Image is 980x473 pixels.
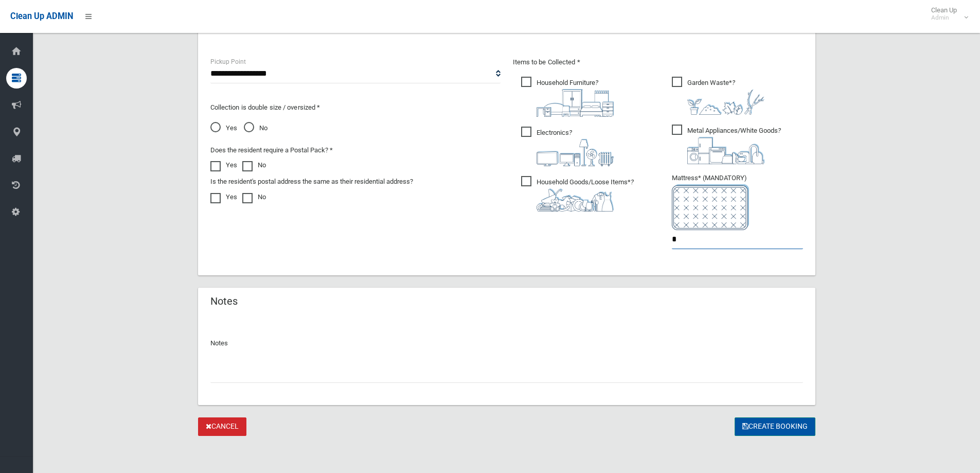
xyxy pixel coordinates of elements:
[521,127,614,166] span: Electronics
[242,159,266,171] label: No
[198,291,250,311] header: Notes
[926,6,967,22] span: Clean Up
[687,89,764,115] img: 4fd8a5c772b2c999c83690221e5242e0.png
[10,11,73,21] span: Clean Up ADMIN
[537,188,614,212] img: b13cc3517677393f34c0a387616ef184.png
[210,176,413,188] label: Is the resident's postal address the same as their residential address?
[521,77,614,117] span: Household Furniture
[198,417,246,436] a: Cancel
[210,144,333,156] label: Does the resident require a Postal Pack? *
[537,79,614,117] i: ?
[687,79,764,115] i: ?
[513,56,803,68] p: Items to be Collected *
[210,159,237,171] label: Yes
[672,184,749,230] img: e7408bece873d2c1783593a074e5cb2f.png
[672,77,764,115] span: Garden Waste*
[537,129,614,166] i: ?
[687,127,781,164] i: ?
[735,417,815,436] button: Create Booking
[931,14,957,22] small: Admin
[210,101,501,114] p: Collection is double size / oversized *
[687,137,764,164] img: 36c1b0289cb1767239cdd3de9e694f19.png
[672,125,781,164] span: Metal Appliances/White Goods
[537,178,634,212] i: ?
[244,122,268,134] span: No
[672,174,803,230] span: Mattress* (MANDATORY)
[537,89,614,117] img: aa9efdbe659d29b613fca23ba79d85cb.png
[242,191,266,203] label: No
[210,191,237,203] label: Yes
[521,176,634,212] span: Household Goods/Loose Items*
[210,337,803,349] p: Notes
[210,122,237,134] span: Yes
[537,139,614,166] img: 394712a680b73dbc3d2a6a3a7ffe5a07.png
